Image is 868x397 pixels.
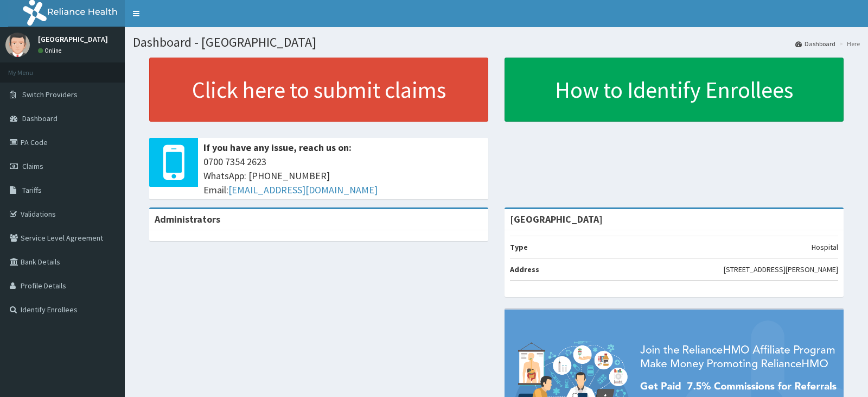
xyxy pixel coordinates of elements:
span: 0700 7354 2623 WhatsApp: [PHONE_NUMBER] Email: [203,155,483,197]
b: Type [510,242,528,252]
p: [GEOGRAPHIC_DATA] [38,35,108,43]
a: Dashboard [795,39,835,48]
h1: Dashboard - [GEOGRAPHIC_DATA] [133,35,860,49]
span: Claims [22,161,43,171]
p: Hospital [812,242,838,253]
li: Here [837,39,860,48]
span: Switch Providers [22,90,78,99]
b: Administrators [155,213,220,225]
span: Tariffs [22,185,42,195]
a: Online [38,47,64,54]
a: How to Identify Enrollees [505,58,844,122]
span: Dashboard [22,114,58,123]
a: [EMAIL_ADDRESS][DOMAIN_NAME] [228,184,378,196]
strong: [GEOGRAPHIC_DATA] [510,213,603,225]
a: Click here to submit claims [149,58,488,122]
p: [STREET_ADDRESS][PERSON_NAME] [724,264,838,275]
b: Address [510,264,539,274]
b: If you have any issue, reach us on: [203,141,352,154]
img: User Image [5,33,30,57]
